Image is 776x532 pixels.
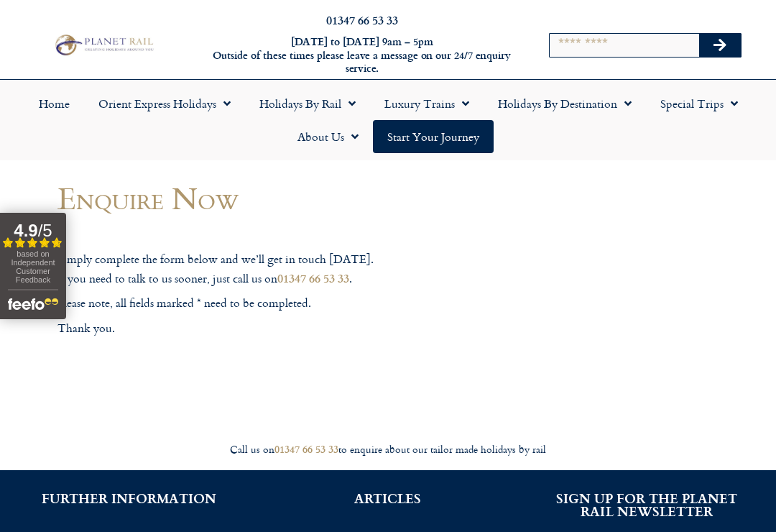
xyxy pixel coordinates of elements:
button: Search [699,34,741,57]
a: Home [24,87,84,120]
a: Orient Express Holidays [84,87,245,120]
h2: SIGN UP FOR THE PLANET RAIL NEWSLETTER [539,492,754,518]
a: About Us [283,120,373,153]
div: Call us on to enquire about our tailor made holidays by rail [7,443,769,457]
p: Please note, all fields marked * need to be completed. [57,294,489,313]
a: Luxury Trains [370,87,484,120]
h2: ARTICLES [280,492,496,505]
img: Planet Rail Train Holidays Logo [51,32,156,58]
a: 01347 66 53 33 [277,270,349,286]
h2: FURTHER INFORMATION [22,492,237,505]
p: Thank you. [57,319,489,338]
a: Holidays by Destination [484,87,646,120]
a: Holidays by Rail [245,87,370,120]
nav: Menu [7,87,769,153]
a: 01347 66 53 33 [274,441,338,457]
h1: Enquire Now [57,181,489,215]
h6: [DATE] to [DATE] 9am – 5pm Outside of these times please leave a message on our 24/7 enquiry serv... [211,35,514,75]
a: Start your Journey [373,120,494,153]
a: Special Trips [646,87,752,120]
a: 01347 66 53 33 [326,12,398,28]
p: Simply complete the form below and we’ll get in touch [DATE]. If you need to talk to us sooner, j... [57,250,489,288]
